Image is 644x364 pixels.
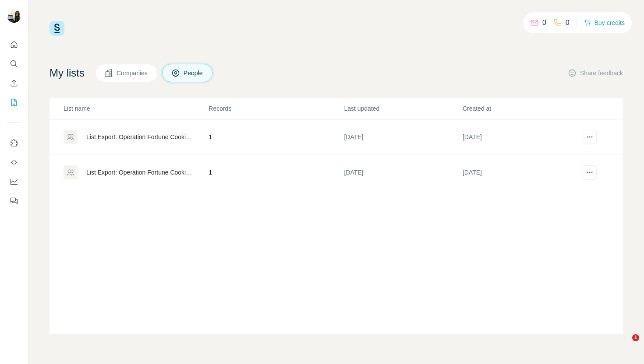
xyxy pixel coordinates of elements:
[614,334,635,355] iframe: Intercom live chat
[7,56,21,72] button: Search
[584,17,625,29] button: Buy credits
[344,104,461,113] p: Last updated
[50,21,64,36] img: Surfe Logo
[50,66,85,80] h4: My lists
[7,37,21,52] button: Quick start
[343,119,462,155] td: [DATE]
[7,9,21,23] img: Avatar
[463,104,580,113] p: Created at
[7,94,21,110] button: My lists
[462,155,580,190] td: [DATE]
[568,69,623,77] button: Share feedback
[7,75,21,91] button: Enrich CSV
[7,154,21,170] button: Use Surfe API
[566,17,570,28] p: 0
[462,119,580,155] td: [DATE]
[542,17,546,28] p: 0
[86,168,194,177] div: List Export: Operation Fortune Cookies - [DATE] 12:23
[208,119,343,155] td: 1
[7,174,21,189] button: Dashboard
[184,69,204,77] span: People
[86,133,194,141] div: List Export: Operation Fortune Cookies - [DATE] 12:24
[208,155,343,190] td: 1
[583,130,597,144] button: actions
[7,135,21,151] button: Use Surfe on LinkedIn
[209,104,343,113] p: Records
[343,155,462,190] td: [DATE]
[117,69,149,77] span: Companies
[583,165,597,179] button: actions
[64,104,208,113] p: List name
[7,193,21,209] button: Feedback
[632,334,639,341] span: 1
